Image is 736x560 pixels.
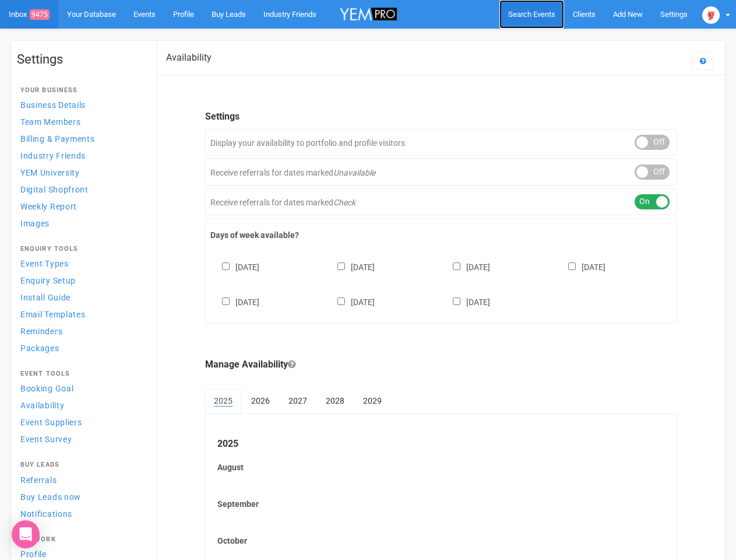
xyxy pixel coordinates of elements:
a: Business Details [17,97,145,113]
div: Receive referrals for dates marked [205,159,677,185]
label: [DATE] [326,260,375,273]
a: Enquiry Setup [17,272,145,288]
span: Digital Shopfront [20,185,89,194]
input: [DATE] [222,262,230,270]
a: Booking Goal [17,380,145,396]
span: Billing & Payments [20,134,95,143]
label: August [217,461,665,473]
a: Event Types [17,256,145,271]
label: Days of week available? [210,229,672,241]
h4: Network [20,536,142,543]
a: 2029 [354,389,390,412]
a: 2025 [205,389,241,414]
input: [DATE] [337,262,345,270]
a: Packages [17,340,145,356]
a: 2026 [242,389,279,412]
span: Weekly Report [20,202,77,211]
span: YEM University [20,168,80,177]
span: Booking Goal [20,384,73,393]
label: [DATE] [326,295,375,308]
span: Install Guide [20,293,71,302]
span: Search Events [508,10,555,19]
span: Clients [573,10,596,19]
input: [DATE] [453,262,460,270]
label: [DATE] [557,260,605,273]
h2: Availability [166,52,212,63]
div: Open Intercom Messenger [12,520,40,548]
span: Event Survey [20,435,72,444]
h1: Settings [17,52,145,66]
em: Check [333,198,355,207]
a: Email Templates [17,306,145,322]
a: Digital Shopfront [17,181,145,197]
h4: Buy Leads [20,461,142,468]
a: Install Guide [17,289,145,305]
label: [DATE] [210,260,259,273]
span: Event Types [20,259,69,268]
input: [DATE] [222,297,230,305]
span: Packages [20,344,59,353]
a: Reminders [17,323,145,339]
label: [DATE] [441,260,490,273]
span: Business Details [20,100,86,110]
a: Availability [17,397,145,413]
input: [DATE] [453,297,460,305]
legend: Manage Availability [205,358,677,372]
a: YEM University [17,164,145,180]
h4: Event Tools [20,370,142,377]
img: open-uri20250107-2-1pbi2ie [702,6,720,24]
label: [DATE] [441,295,490,308]
a: Notifications [17,506,145,521]
a: 2027 [280,389,316,412]
div: Receive referrals for dates marked [205,188,677,215]
a: Event Suppliers [17,414,145,430]
a: Billing & Payments [17,131,145,146]
a: Event Survey [17,431,145,447]
span: 9475 [30,9,50,20]
a: Buy Leads now [17,489,145,505]
label: October [217,535,665,547]
span: Reminders [20,327,62,336]
span: Add New [613,10,643,19]
a: Referrals [17,472,145,488]
a: Images [17,215,145,231]
span: Enquiry Setup [20,276,76,285]
h4: Enquiry Tools [20,246,142,253]
label: [DATE] [210,295,259,308]
input: [DATE] [568,262,576,270]
a: Industry Friends [17,148,145,163]
div: Display your availability to portfolio and profile visitors [205,129,677,156]
legend: Settings [205,110,677,124]
a: Weekly Report [17,198,145,214]
span: Availability [20,401,64,410]
em: Unavailable [333,168,375,177]
label: September [217,498,665,510]
a: Team Members [17,114,145,129]
h4: Your Business [20,87,142,94]
legend: 2025 [217,437,665,451]
span: Notifications [20,509,72,519]
span: Event Suppliers [20,418,82,427]
span: Email Templates [20,310,86,319]
input: [DATE] [337,297,345,305]
span: Team Members [20,117,80,127]
span: Images [20,219,50,228]
a: 2028 [317,389,353,412]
